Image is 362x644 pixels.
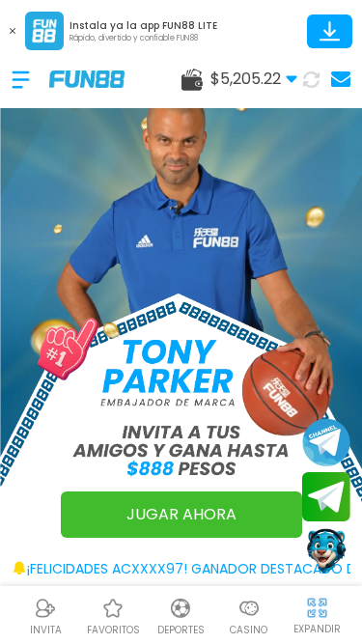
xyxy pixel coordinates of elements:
[87,623,140,637] p: favoritos
[169,597,192,620] img: Deportes
[302,472,350,522] button: Join telegram
[49,70,125,87] img: Company Logo
[302,417,350,467] button: Join telegram channel
[215,594,283,637] a: CasinoCasinoCasino
[157,623,205,637] p: Deportes
[230,623,267,637] p: Casino
[61,491,302,538] a: JUGAR AHORA
[79,594,147,637] a: Casino FavoritosCasino Favoritosfavoritos
[237,597,261,620] img: Casino
[305,596,329,620] img: hide
[70,33,217,44] p: Rápido, divertido y confiable FUN88
[302,526,350,576] button: Contact customer service
[210,68,297,91] span: $ 5,205.22
[30,623,62,637] p: INVITA
[147,594,214,637] a: DeportesDeportesDeportes
[12,594,79,637] a: ReferralReferralINVITA
[34,597,57,620] img: Referral
[25,12,64,50] img: App Logo
[293,622,341,636] p: EXPANDIR
[70,18,217,33] p: Instala ya la app FUN88 LITE
[101,597,125,620] img: Casino Favoritos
